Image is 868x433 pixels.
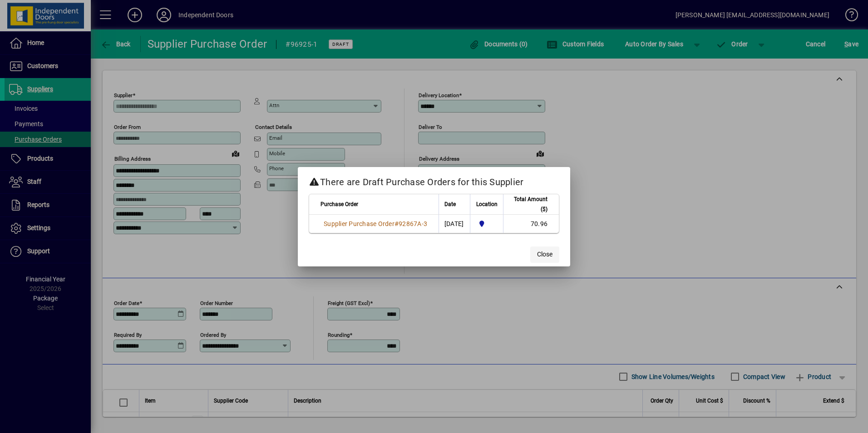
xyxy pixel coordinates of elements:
span: 92867A-3 [399,220,427,227]
button: Close [530,246,559,263]
h2: There are Draft Purchase Orders for this Supplier [298,167,570,193]
span: Supplier Purchase Order [324,220,395,227]
span: # [395,220,399,227]
td: 70.96 [503,215,559,233]
span: Cromwell Central Otago [476,219,498,229]
td: [DATE] [439,215,470,233]
span: Close [537,250,552,259]
span: Date [444,199,456,209]
a: Supplier Purchase Order#92867A-3 [321,219,430,229]
span: Location [476,199,498,209]
span: Purchase Order [321,199,358,209]
span: Total Amount ($) [509,194,547,214]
